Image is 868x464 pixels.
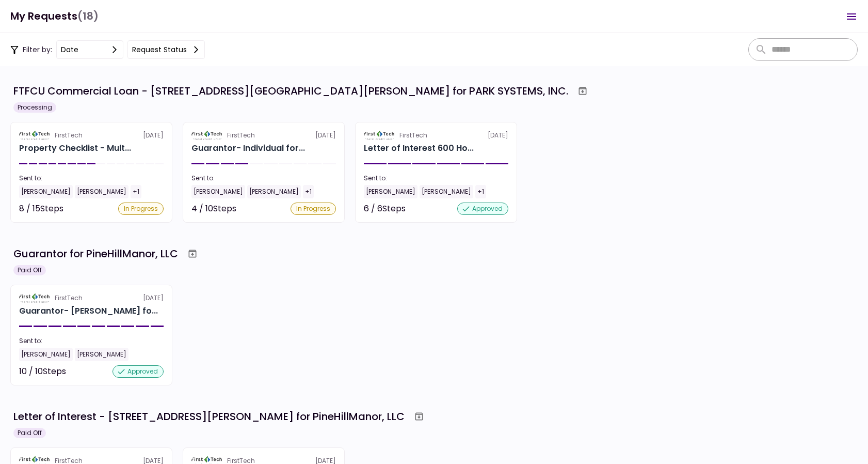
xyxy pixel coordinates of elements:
[19,365,66,378] div: 10 / 10 Steps
[399,131,427,140] div: FirstTech
[13,265,46,275] div: Paid Off
[75,348,128,361] div: [PERSON_NAME]
[112,365,164,378] div: approved
[191,174,336,183] div: Sent to:
[303,185,314,198] div: +1
[19,174,164,183] div: Sent to:
[573,82,592,100] button: Archive workflow
[75,185,128,198] div: [PERSON_NAME]
[13,83,568,99] div: FTFCU Commercial Loan - [STREET_ADDRESS][GEOGRAPHIC_DATA][PERSON_NAME] for PARK SYSTEMS, INC.
[19,336,164,346] div: Sent to:
[13,246,178,261] div: Guarantor for PineHillManor, LLC
[191,142,305,154] div: Guarantor- Individual for PARK SYSTEMS, INC. Nancy McKee
[55,131,83,140] div: FirstTech
[183,244,202,263] button: Archive workflow
[19,131,164,140] div: [DATE]
[420,185,473,198] div: [PERSON_NAME]
[77,6,99,27] span: (18)
[13,102,56,113] div: Processing
[191,185,245,198] div: [PERSON_NAME]
[191,131,336,140] div: [DATE]
[13,409,405,424] div: Letter of Interest - [STREET_ADDRESS][PERSON_NAME] for PineHillManor, LLC
[475,185,486,198] div: +1
[191,203,236,215] div: 4 / 10 Steps
[127,40,205,59] button: Request status
[839,4,864,29] button: Open menu
[191,131,223,140] img: Partner logo
[19,142,131,154] div: Property Checklist - Multi-Family for PARK SYSTEMS, INC. 600 Holly Drive
[19,293,51,303] img: Partner logo
[247,185,301,198] div: [PERSON_NAME]
[56,40,123,59] button: date
[131,185,141,198] div: +1
[410,407,428,426] button: Archive workflow
[61,44,78,55] div: date
[19,305,158,317] div: Guarantor- Nancy McKee for PineHillManor, LLC
[10,40,205,59] div: Filter by:
[19,348,73,361] div: [PERSON_NAME]
[364,174,508,183] div: Sent to:
[19,185,73,198] div: [PERSON_NAME]
[291,203,336,215] div: In Progress
[19,203,63,215] div: 8 / 15 Steps
[10,6,99,27] h1: My Requests
[364,185,417,198] div: [PERSON_NAME]
[55,293,83,303] div: FirstTech
[364,203,406,215] div: 6 / 6 Steps
[13,428,46,438] div: Paid Off
[227,131,255,140] div: FirstTech
[118,203,164,215] div: In Progress
[364,131,395,140] img: Partner logo
[457,203,508,215] div: approved
[19,293,164,303] div: [DATE]
[364,142,474,154] div: Letter of Interest 600 Holly Drive Albany
[19,131,51,140] img: Partner logo
[364,131,508,140] div: [DATE]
